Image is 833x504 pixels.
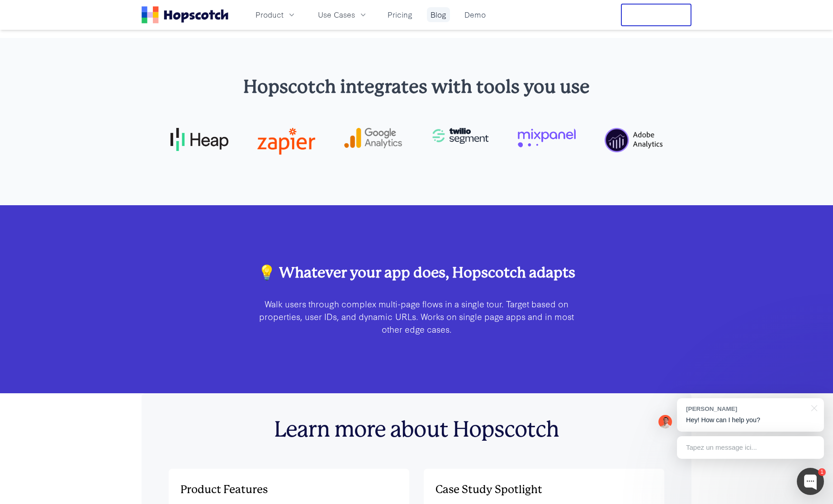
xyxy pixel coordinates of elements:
img: Twilio-Logo-Product-Segment-RGB [431,128,489,144]
a: Pricing [384,7,416,22]
img: Mark Spera [658,415,672,429]
h2: Learn more about Hopscotch [169,417,664,443]
a: Blog [427,7,450,22]
img: Mixpanel full logo – purple [518,128,576,147]
img: Zapier logo.svg [257,128,315,155]
span: Product [256,9,284,20]
h3: Product Features [180,480,398,499]
p: Hey! How can I help you? [686,415,815,425]
div: Tapez un message ici... [677,436,824,459]
button: Use Cases [312,7,373,22]
img: Logo Google Analytics.svg [344,128,402,148]
a: Home [142,6,228,24]
h3: Case Study Spotlight [435,480,653,499]
span: Use Cases [318,9,355,20]
div: 1 [818,468,826,476]
h3: 💡 Whatever your app does, Hopscotch adapts [257,263,576,283]
button: Free Trial [621,4,691,26]
a: Demo [461,7,489,22]
p: Walk users through complex multi-page flows in a single tour. Target based on properties, user ID... [257,297,576,335]
img: heap-logo [170,128,228,151]
img: adobe-analytics-logo-86407C40A9-seeklogo.com [605,128,663,152]
h2: Hopscotch integrates with tools you use [170,74,663,99]
button: Product [250,7,302,22]
div: [PERSON_NAME] [686,405,806,413]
